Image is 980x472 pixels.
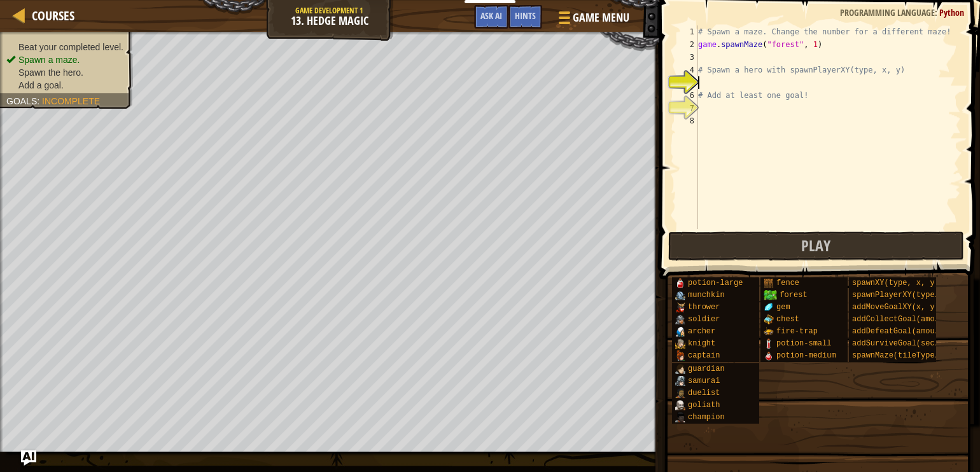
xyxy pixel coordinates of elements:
[688,377,720,385] span: samurai
[677,25,698,38] div: 1
[675,326,685,337] img: portrait.png
[677,38,698,51] div: 2
[935,6,939,18] span: :
[6,41,123,53] li: Beat your completed level.
[764,351,774,361] img: portrait.png
[677,64,698,76] div: 4
[688,291,725,300] span: munchkin
[21,450,36,466] button: Ask AI
[852,327,948,336] span: addDefeatGoal(amount)
[32,7,74,24] span: Courses
[688,339,715,348] span: knight
[776,339,831,348] span: potion-small
[675,400,685,410] img: portrait.png
[852,279,939,288] span: spawnXY(type, x, y)
[801,235,830,256] span: Play
[764,314,774,324] img: portrait.png
[688,351,720,360] span: captain
[675,290,685,300] img: portrait.png
[675,338,685,349] img: portrait.png
[6,79,123,92] li: Add a goal.
[677,102,698,115] div: 7
[776,303,790,312] span: gem
[6,53,123,66] li: Spawn a maze.
[549,5,637,35] button: Game Menu
[688,364,725,373] span: guardian
[42,96,100,106] span: Incomplete
[37,96,42,106] span: :
[675,364,685,374] img: portrait.png
[688,303,720,312] span: thrower
[573,10,629,26] span: Game Menu
[764,302,774,312] img: portrait.png
[677,115,698,127] div: 8
[675,314,685,324] img: portrait.png
[675,376,685,386] img: portrait.png
[780,291,807,300] span: forest
[688,389,720,398] span: duelist
[688,327,715,336] span: archer
[18,67,83,78] span: Spawn the hero.
[18,42,123,52] span: Beat your completed level.
[675,412,685,422] img: portrait.png
[776,315,799,324] span: chest
[688,315,720,324] span: soldier
[840,6,935,18] span: Programming language
[764,278,774,288] img: portrait.png
[764,338,774,349] img: portrait.png
[852,315,953,324] span: addCollectGoal(amount)
[852,291,967,300] span: spawnPlayerXY(type, x, y)
[675,388,685,398] img: portrait.png
[474,5,508,29] button: Ask AI
[480,10,502,22] span: Ask AI
[939,6,964,18] span: Python
[688,413,725,422] span: champion
[677,51,698,64] div: 3
[6,66,123,79] li: Spawn the hero.
[852,351,967,360] span: spawnMaze(tileType, seed)
[25,7,74,24] a: Courses
[764,326,774,337] img: portrait.png
[852,339,958,348] span: addSurviveGoal(seconds)
[776,327,818,336] span: fire-trap
[688,401,720,410] span: goliath
[776,279,799,288] span: fence
[776,351,836,360] span: potion-medium
[515,10,536,22] span: Hints
[18,80,64,90] span: Add a goal.
[18,55,80,65] span: Spawn a maze.
[668,232,965,261] button: Play
[852,303,939,312] span: addMoveGoalXY(x, y)
[688,279,743,288] span: potion-large
[675,302,685,312] img: portrait.png
[675,351,685,361] img: portrait.png
[677,76,698,89] div: 5
[675,278,685,288] img: portrait.png
[677,89,698,102] div: 6
[764,290,777,300] img: trees_1.png
[6,96,37,106] span: Goals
